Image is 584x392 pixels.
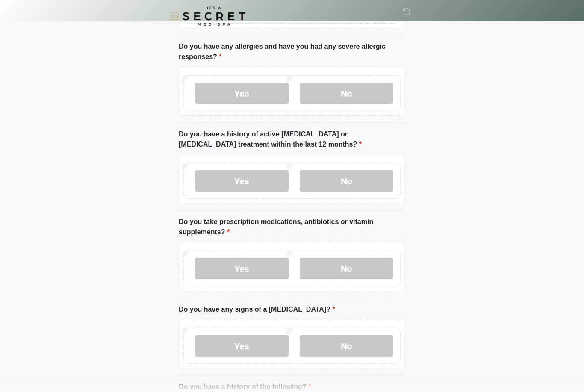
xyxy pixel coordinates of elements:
label: Yes [195,258,289,279]
label: Do you have a history of the following? [179,382,311,392]
label: Do you take prescription medications, antibiotics or vitamin supplements? [179,217,405,237]
label: No [300,170,393,192]
label: Do you have any signs of a [MEDICAL_DATA]? [179,304,335,315]
label: Yes [195,335,289,357]
label: Yes [195,83,289,104]
label: No [300,335,393,357]
label: Do you have a history of active [MEDICAL_DATA] or [MEDICAL_DATA] treatment within the last 12 mon... [179,129,405,150]
img: It's A Secret Med Spa Logo [170,6,245,26]
label: No [300,83,393,104]
label: Do you have any allergies and have you had any severe allergic responses? [179,41,405,62]
label: Yes [195,170,289,192]
label: No [300,258,393,279]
